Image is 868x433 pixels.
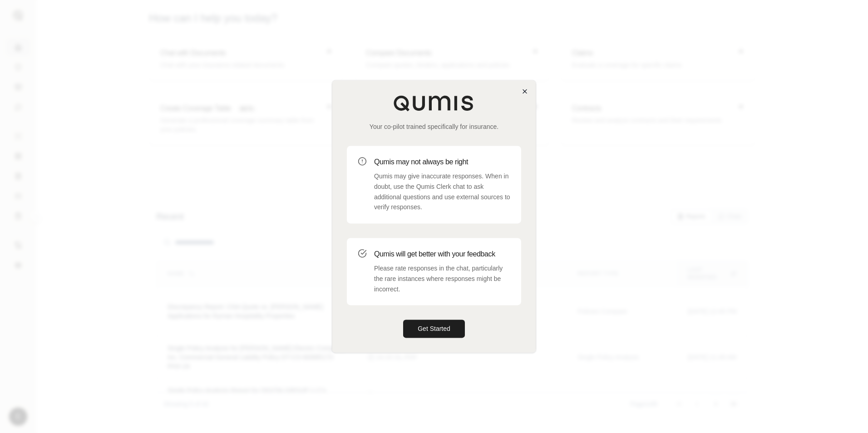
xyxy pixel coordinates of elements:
[374,157,510,167] h3: Qumis may not always be right
[374,263,510,294] p: Please rate responses in the chat, particularly the rare instances where responses might be incor...
[347,122,521,131] p: Your co-pilot trained specifically for insurance.
[374,171,510,212] p: Qumis may give inaccurate responses. When in doubt, use the Qumis Clerk chat to ask additional qu...
[374,249,510,260] h3: Qumis will get better with your feedback
[393,95,475,111] img: Qumis Logo
[403,320,465,338] button: Get Started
